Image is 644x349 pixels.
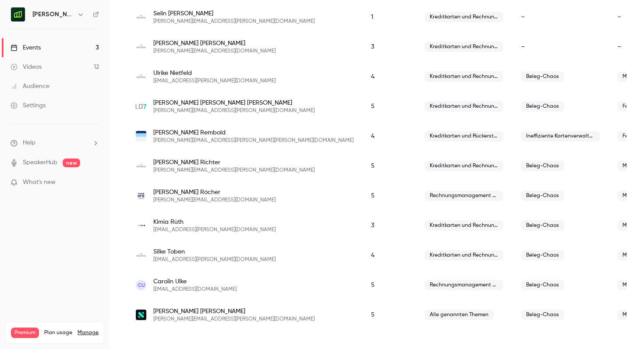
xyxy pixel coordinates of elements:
div: – [512,32,609,62]
span: [PERSON_NAME] Röcher [153,188,276,197]
span: Alle genannten Themen [425,310,494,320]
div: 5 [362,300,416,330]
div: 5 [362,92,416,121]
span: [EMAIL_ADDRESS][DOMAIN_NAME] [153,286,237,293]
span: [PERSON_NAME][EMAIL_ADDRESS][PERSON_NAME][DOMAIN_NAME] [153,167,315,174]
a: Manage [78,329,99,336]
div: Videos [11,63,42,71]
img: melchers.de [136,42,146,52]
iframe: Noticeable Trigger [88,179,99,187]
div: 1 [362,2,416,32]
div: 4 [362,62,416,92]
span: Rechnungsmanagement und Rückerstattungen [425,280,503,290]
div: – [512,2,609,32]
div: 4 [362,121,416,151]
span: [PERSON_NAME][EMAIL_ADDRESS][PERSON_NAME][DOMAIN_NAME] [153,316,315,323]
span: Selin [PERSON_NAME] [153,9,315,18]
span: Beleg-Chaos [521,71,564,82]
a: SpeakerHub [23,158,57,167]
span: [PERSON_NAME] [PERSON_NAME] [153,307,315,316]
span: Kreditkarten und Rechnungsmanagement [425,220,503,231]
span: Beleg-Chaos [521,280,564,290]
span: Beleg-Chaos [521,250,564,261]
span: [PERSON_NAME][EMAIL_ADDRESS][PERSON_NAME][PERSON_NAME][DOMAIN_NAME] [153,137,354,144]
img: melchers.de [136,250,146,261]
div: 4 [362,240,416,270]
span: [PERSON_NAME][EMAIL_ADDRESS][PERSON_NAME][DOMAIN_NAME] [153,107,315,114]
div: 5 [362,181,416,211]
span: Beleg-Chaos [521,220,564,231]
span: Plan usage [44,329,72,336]
span: Premium [11,328,39,338]
div: Settings [11,101,46,110]
span: Beleg-Chaos [521,161,564,171]
span: Kreditkarten und Rückerstattungen [425,131,503,141]
span: [PERSON_NAME][EMAIL_ADDRESS][DOMAIN_NAME] [153,197,276,204]
span: Kreditkarten und Rechnungsmanagement [425,42,503,52]
img: melchers.de [136,161,146,171]
span: Beleg-Chaos [521,190,564,201]
span: Kreditkarten und Rechnungsmanagement [425,71,503,82]
img: tradium.com [136,220,146,231]
span: [PERSON_NAME][EMAIL_ADDRESS][DOMAIN_NAME] [153,48,276,55]
span: Kimia Rüth [153,218,276,226]
span: [PERSON_NAME] [PERSON_NAME] [PERSON_NAME] [153,99,315,107]
span: [PERSON_NAME] Richter [153,158,315,167]
span: new [63,159,80,167]
h6: [PERSON_NAME] [GEOGRAPHIC_DATA] [32,10,74,19]
span: [PERSON_NAME] [PERSON_NAME] [153,39,276,48]
span: Kreditkarten und Rechnungsmanagement [425,161,503,171]
li: help-dropdown-opener [11,138,99,148]
span: [EMAIL_ADDRESS][PERSON_NAME][DOMAIN_NAME] [153,226,276,233]
img: melchers.de [136,71,146,82]
span: Kreditkarten und Rechnungsmanagement [425,12,503,22]
span: Carolin Ulke [153,277,237,286]
img: thieme.de [136,131,146,141]
img: scalable.capital [136,310,146,320]
div: 3 [362,211,416,240]
span: Beleg-Chaos [521,101,564,112]
div: 5 [362,151,416,181]
div: Events [11,43,41,52]
span: [PERSON_NAME][EMAIL_ADDRESS][PERSON_NAME][DOMAIN_NAME] [153,18,315,25]
span: Ineffiziente Kartenverwaltung [521,131,600,141]
span: Beleg-Chaos [521,310,564,320]
div: 5 [362,270,416,300]
div: Audience [11,82,50,91]
span: CU [138,281,145,289]
img: hfb-olpe.de [136,190,146,201]
img: ld-seven.com [136,100,146,112]
span: Silke Toben [153,247,276,256]
span: [EMAIL_ADDRESS][PERSON_NAME][DOMAIN_NAME] [153,256,276,263]
span: [EMAIL_ADDRESS][PERSON_NAME][DOMAIN_NAME] [153,78,276,85]
span: [PERSON_NAME] Rembold [153,128,354,137]
img: Moss Deutschland [11,7,25,21]
span: Help [23,138,35,148]
span: Ulrike Nietfeld [153,69,276,78]
div: 3 [362,32,416,62]
span: Kreditkarten und Rechnungsmanagement [425,101,503,112]
img: melchers.de [136,12,146,22]
span: What's new [23,178,56,187]
span: Kreditkarten und Rechnungsmanagement [425,250,503,261]
span: Rechnungsmanagement und Rückerstattungen [425,190,503,201]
